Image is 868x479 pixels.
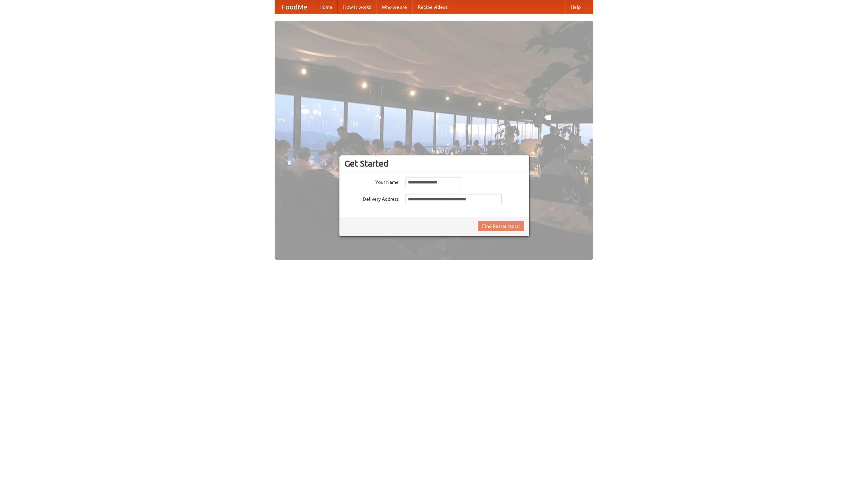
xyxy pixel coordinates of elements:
button: Find Restaurants! [478,221,524,231]
a: Help [565,0,586,14]
a: FoodMe [275,0,314,14]
a: Recipe videos [412,0,453,14]
label: Delivery Address [344,194,399,202]
a: Home [314,0,338,14]
label: Your Name [344,177,399,186]
a: Who we are [376,0,412,14]
a: How it works [338,0,376,14]
h3: Get Started [344,158,524,169]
